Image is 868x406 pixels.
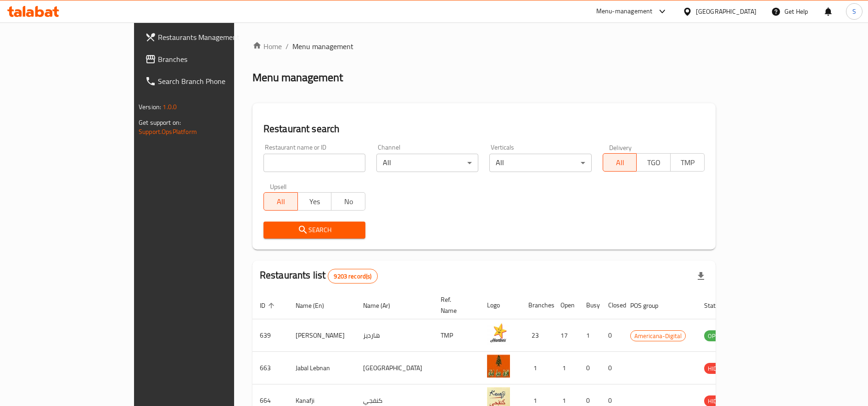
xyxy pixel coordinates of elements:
[139,126,197,138] a: Support.OpsPlatform
[270,183,287,189] label: Upsell
[263,154,365,172] input: Search for restaurant name or ID..
[356,352,433,384] td: [GEOGRAPHIC_DATA]
[292,41,353,52] span: Menu management
[579,352,601,384] td: 0
[286,41,289,52] li: /
[335,195,362,208] span: No
[302,195,328,208] span: Yes
[704,330,727,341] div: OPEN
[158,76,272,87] span: Search Branch Phone
[521,319,553,352] td: 23
[852,6,856,17] span: S
[487,355,510,378] img: Jabal Lebnan
[297,192,332,211] button: Yes
[331,192,365,211] button: No
[674,156,701,169] span: TMP
[553,319,579,352] td: 17
[263,192,298,211] button: All
[138,70,279,92] a: Search Branch Phone
[139,117,181,128] span: Get support on:
[138,48,279,70] a: Branches
[480,291,521,319] th: Logo
[704,331,727,341] span: OPEN
[376,154,478,172] div: All
[631,331,685,341] span: Americana-Digital
[607,156,633,169] span: All
[328,269,377,284] div: Total records count
[690,265,712,287] div: Export file
[609,144,632,150] label: Delivery
[704,363,732,374] div: HIDDEN
[704,300,734,311] span: Status
[704,363,732,374] span: HIDDEN
[268,195,294,208] span: All
[603,153,637,172] button: All
[356,319,433,352] td: هارديز
[579,291,601,319] th: Busy
[696,6,756,17] div: [GEOGRAPHIC_DATA]
[252,41,716,52] nav: breadcrumb
[363,300,402,311] span: Name (Ar)
[271,224,358,236] span: Search
[263,122,705,136] h2: Restaurant search
[601,352,623,384] td: 0
[553,352,579,384] td: 1
[553,291,579,319] th: Open
[670,153,705,172] button: TMP
[260,268,378,284] h2: Restaurants list
[579,319,601,352] td: 1
[601,291,623,319] th: Closed
[162,101,177,113] span: 1.0.0
[263,222,365,239] button: Search
[640,156,667,169] span: TGO
[596,6,653,17] div: Menu-management
[489,154,591,172] div: All
[158,54,272,65] span: Branches
[521,352,553,384] td: 1
[288,319,356,352] td: [PERSON_NAME]
[138,26,279,48] a: Restaurants Management
[260,300,277,311] span: ID
[636,153,671,172] button: TGO
[433,319,480,352] td: TMP
[296,300,336,311] span: Name (En)
[288,352,356,384] td: Jabal Lebnan
[601,319,623,352] td: 0
[139,101,161,113] span: Version:
[521,291,553,319] th: Branches
[252,70,343,85] h2: Menu management
[158,32,272,43] span: Restaurants Management
[441,294,469,316] span: Ref. Name
[630,300,670,311] span: POS group
[487,322,510,345] img: Hardee's
[328,272,377,281] span: 9203 record(s)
